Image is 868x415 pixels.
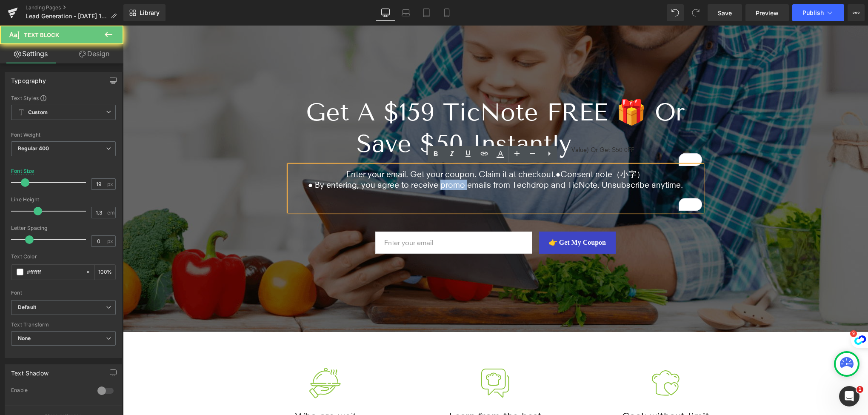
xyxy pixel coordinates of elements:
p: Enter your email. Get your coupon. Claim it at checkout.●Consent note（小字） [166,143,579,154]
span: Lead Generation - [DATE] 15:01:09 [26,13,107,20]
button: 👉 Get My Coupon [416,206,493,228]
span: Save [718,9,732,17]
p: ● By entering, you agree to receive promo emails from Techdrop and TicNote. Unsubscribe anytime. [166,154,579,165]
span: 1 [857,386,863,393]
b: Custom [28,109,48,116]
a: Laptop [396,4,416,21]
h4: Learn from the best [294,385,451,398]
span: px [107,181,114,187]
a: Landing Pages [26,4,123,11]
div: Text Transform [11,322,116,328]
h1: Get a $159 TicNote FREE 🎁 or save $50 instantly [166,71,579,140]
img: Cook without limit [525,341,560,375]
h4: Who are we? [124,385,281,398]
a: Preview [745,4,789,21]
button: More [848,4,865,21]
h4: Cook without limit [464,385,621,398]
div: Text Shadow [11,365,49,377]
div: Line Height [11,197,116,203]
button: Undo [667,4,684,21]
div: Font Weight [11,132,116,138]
span: value) or Get S50 0FF [448,120,511,128]
b: Regular 400 [18,145,49,152]
a: Desktop [375,4,396,21]
a: Design [63,44,125,63]
span: Preview [756,9,779,17]
a: Mobile [437,4,457,21]
img: Learn from the best [355,341,389,375]
button: Redo [687,4,704,21]
b: None [18,335,31,341]
img: Who are we? [185,341,219,375]
button: Publish [792,4,844,21]
input: Color [27,267,81,277]
div: To enrich screen reader interactions, please activate Accessibility in Grammarly extension settings [166,71,579,140]
a: New Library [123,4,166,21]
span: px [107,238,114,244]
span: Publish [802,9,824,16]
span: em [107,210,114,215]
i: Default [18,304,36,311]
div: Font [11,290,116,296]
div: Text Color [11,254,116,260]
div: Font Size [11,168,34,174]
div: Enable [11,387,89,396]
iframe: Intercom live chat [839,386,859,406]
a: Tablet [416,4,437,21]
div: Text Styles [11,94,116,101]
div: Letter Spacing [11,225,116,231]
iframe: To enrich screen reader interactions, please activate Accessibility in Grammarly extension settings [123,26,868,415]
span: Library [140,9,160,17]
input: Enter your email [252,206,409,228]
span: Text Block [24,31,59,38]
div: % [95,265,115,280]
div: To enrich screen reader interactions, please activate Accessibility in Grammarly extension settings [166,140,579,186]
div: Typography [11,72,46,84]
